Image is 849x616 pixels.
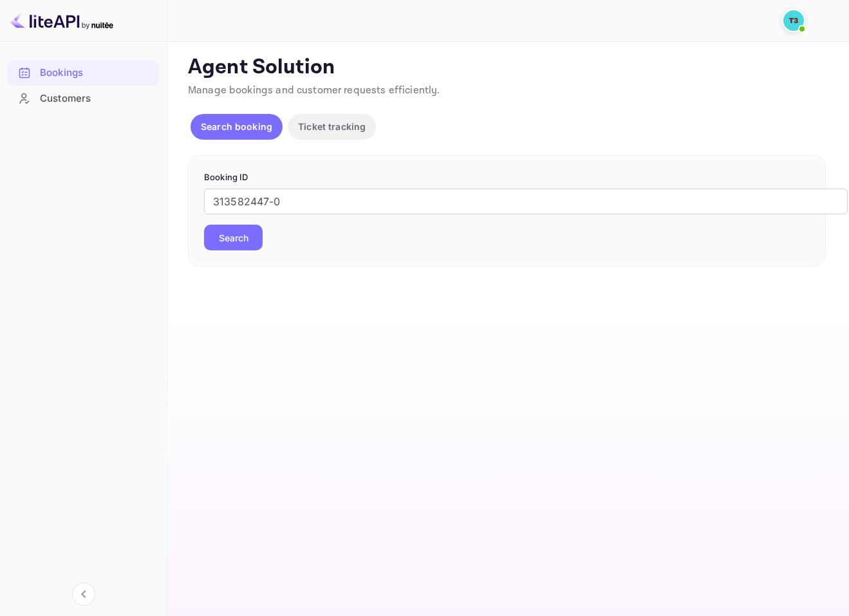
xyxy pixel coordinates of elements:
div: Customers [40,91,153,106]
div: Bookings [40,66,153,80]
div: Bookings [8,61,159,86]
button: Collapse navigation [72,583,95,606]
img: Traveloka 3PS03 [783,10,804,31]
p: Search booking [201,120,272,133]
a: Bookings [8,61,159,84]
img: LiteAPI logo [10,10,113,31]
button: Search [204,225,263,250]
span: Manage bookings and customer requests efficiently. [188,84,440,97]
p: Ticket tracking [298,120,366,133]
p: Booking ID [204,171,810,184]
div: Customers [8,86,159,111]
input: Enter Booking ID (e.g., 63782194) [204,189,848,214]
p: Agent Solution [188,55,826,80]
a: Customers [8,86,159,110]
